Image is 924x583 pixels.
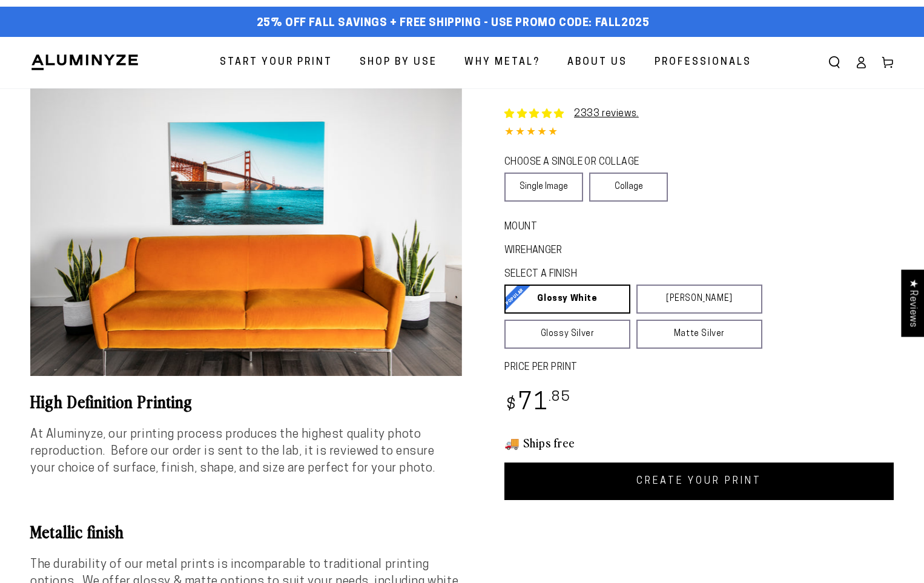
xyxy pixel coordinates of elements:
a: CREATE YOUR PRINT [504,463,894,500]
legend: Mount [504,220,525,234]
a: [PERSON_NAME] [636,285,762,314]
a: Collage [589,173,668,202]
b: Metallic finish [30,519,124,542]
legend: WireHanger [504,244,540,258]
span: Professionals [655,54,751,71]
h3: 🚚 Ships free [504,435,894,450]
bdi: 71 [504,392,570,415]
a: Professionals [645,47,761,79]
a: Why Metal? [455,47,549,79]
a: About Us [558,47,636,79]
a: Shop By Use [351,47,446,79]
span: $ [506,397,516,413]
a: Start Your Print [211,47,342,79]
legend: CHOOSE A SINGLE OR COLLAGE [504,156,657,170]
sup: .85 [549,390,570,404]
summary: Search our site [821,49,848,76]
media-gallery: Gallery Viewer [30,88,462,376]
span: Start Your Print [220,54,332,71]
div: Click to open Judge.me floating reviews tab [901,269,924,337]
legend: SELECT A FINISH [504,268,733,282]
a: 2333 reviews. [574,109,639,119]
span: At Aluminyze, our printing process produces the highest quality photo reproduction. Before our or... [30,429,435,475]
a: Single Image [504,173,583,202]
div: 4.85 out of 5.0 stars [504,124,894,142]
span: Why Metal? [464,54,540,71]
a: Glossy Silver [504,320,630,349]
b: High Definition Printing [30,389,193,412]
a: Matte Silver [636,320,762,349]
span: 25% off FALL Savings + Free Shipping - Use Promo Code: FALL2025 [257,17,650,30]
a: Glossy White [504,285,630,314]
img: Aluminyze [30,53,139,71]
label: PRICE PER PRINT [504,361,894,375]
span: About Us [567,54,627,71]
span: Shop By Use [360,54,437,71]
